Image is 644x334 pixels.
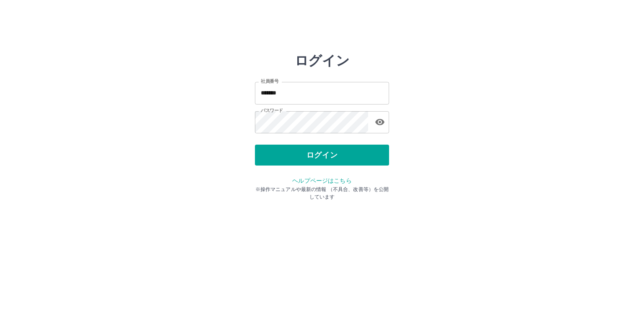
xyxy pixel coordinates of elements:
label: 社員番号 [261,78,278,84]
a: ヘルプページはこちら [292,177,351,184]
p: ※操作マニュアルや最新の情報 （不具合、改善等）を公開しています [255,186,389,201]
button: ログイン [255,145,389,166]
h2: ログイン [295,53,350,69]
label: パスワード [261,107,283,114]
